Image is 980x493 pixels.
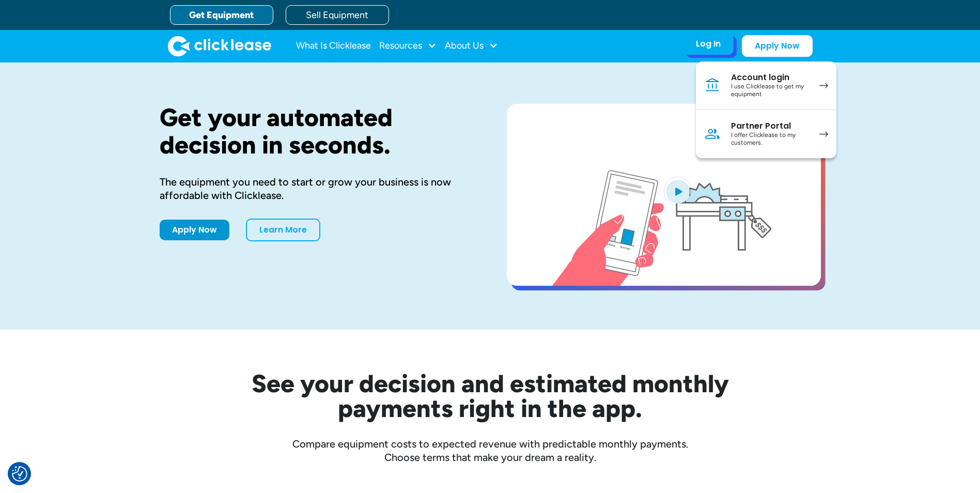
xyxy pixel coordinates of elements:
div: Partner Portal [731,121,809,131]
a: Sell Equipment [286,5,389,25]
h1: Get your automated decision in seconds. [160,104,474,159]
img: Clicklease logo [168,36,271,56]
a: open lightbox [507,104,821,286]
div: Resources [379,36,437,56]
img: Bank icon [704,77,721,94]
a: Account loginI use Clicklease to get my equipment [696,61,836,110]
div: Log In [696,39,721,49]
a: home [168,36,271,56]
button: Consent Preferences [12,466,27,482]
h2: See your decision and estimated monthly payments right in the app. [201,371,780,421]
div: I offer Clicklease to my customers. [731,131,809,147]
img: Revisit consent button [12,466,27,482]
a: Learn More [246,219,320,241]
a: What Is Clicklease [296,36,371,56]
a: Get Equipment [170,5,273,25]
div: Compare equipment costs to expected revenue with predictable monthly payments. Choose terms that ... [160,437,821,464]
nav: Log In [696,61,836,158]
img: Blue play button logo on a light blue circular background [664,177,692,206]
div: I use Clicklease to get my equipment [731,83,809,99]
a: Partner PortalI offer Clicklease to my customers. [696,110,836,158]
a: Apply Now [160,220,229,240]
div: Account login [731,72,809,83]
img: arrow [819,83,828,88]
img: Person icon [704,126,721,142]
div: About Us [445,36,498,56]
div: The equipment you need to start or grow your business is now affordable with Clicklease. [160,175,474,202]
a: Apply Now [742,35,813,57]
img: arrow [819,131,828,137]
